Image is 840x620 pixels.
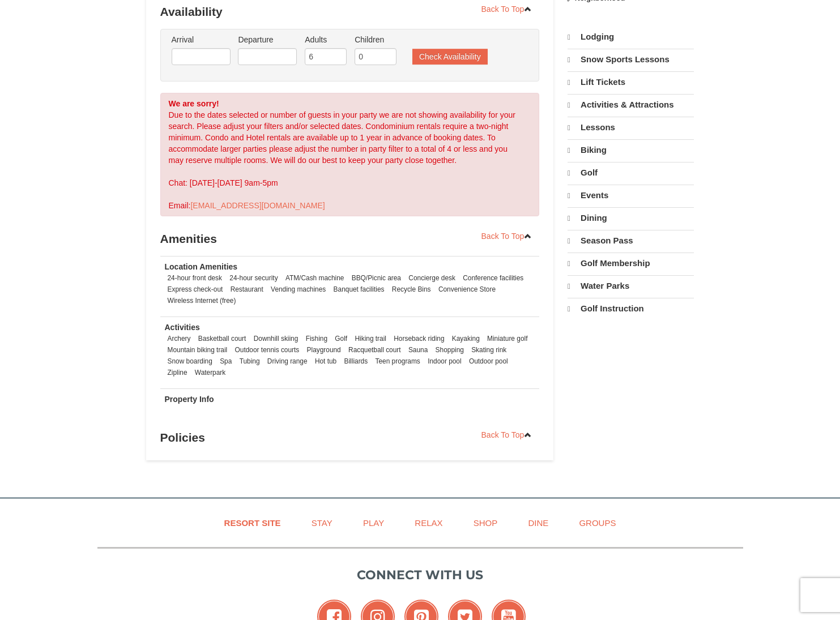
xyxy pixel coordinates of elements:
a: Golf Membership [568,253,694,274]
li: Conference facilities [460,272,526,284]
a: Groups [565,510,630,536]
a: Golf Instruction [568,298,694,319]
li: Spa [217,356,234,367]
h3: Availability [160,1,540,23]
li: Miniature golf [484,333,530,344]
a: Dine [514,510,562,536]
a: Play [349,510,398,536]
li: Hot tub [312,356,339,367]
strong: We are sorry! [169,99,219,108]
label: Adults [305,34,347,45]
li: Billiards [342,356,371,367]
li: 24-hour front desk [165,272,225,284]
li: Archery [165,333,194,344]
label: Arrival [172,34,231,45]
li: Waterpark [192,367,228,378]
a: Biking [568,139,694,161]
li: Horseback riding [391,333,447,344]
li: Express check-out [165,284,226,295]
a: Back To Top [474,426,540,443]
li: Restaurant [228,284,266,295]
a: Dining [568,207,694,229]
a: Water Parks [568,275,694,297]
li: Skating rink [468,344,509,356]
label: Departure [238,34,297,45]
a: Golf [568,162,694,183]
a: Events [568,185,694,206]
li: Concierge desk [406,272,458,284]
a: Resort Site [210,510,295,536]
li: Banquet facilities [331,284,387,295]
li: BBQ/Picnic area [349,272,404,284]
li: Shopping [433,344,467,356]
li: Zipline [165,367,190,378]
li: Teen programs [373,356,423,367]
a: Lodging [568,27,694,48]
h3: Policies [160,426,540,449]
li: Wireless Internet (free) [165,295,239,306]
li: Fishing [303,333,330,344]
a: Back To Top [474,1,540,18]
li: Tubing [237,356,263,367]
li: Racquetball court [346,344,404,356]
li: Downhill skiing [251,333,301,344]
button: Check Availability [412,49,488,65]
a: [EMAIL_ADDRESS][DOMAIN_NAME] [190,201,325,210]
li: Kayaking [449,333,483,344]
li: Sauna [406,344,430,356]
li: Indoor pool [425,356,464,367]
a: Activities & Attractions [568,94,694,116]
li: Playground [304,344,344,356]
li: Snow boarding [165,356,215,367]
strong: Location Amenities [165,262,238,271]
li: Outdoor tennis courts [232,344,302,356]
a: Back To Top [474,228,540,245]
a: Season Pass [568,230,694,251]
li: ATM/Cash machine [283,272,347,284]
li: Hiking trail [352,333,389,344]
li: Basketball court [195,333,249,344]
li: Driving range [265,356,310,367]
li: Convenience Store [436,284,498,295]
li: Outdoor pool [466,356,511,367]
a: Snow Sports Lessons [568,49,694,70]
li: 24-hour security [227,272,280,284]
p: Connect with us [97,566,743,584]
li: Vending machines [268,284,329,295]
strong: Property Info [165,395,214,404]
a: Relax [400,510,457,536]
a: Lift Tickets [568,71,694,93]
li: Mountain biking trail [165,344,231,356]
div: Due to the dates selected or number of guests in your party we are not showing availability for y... [160,93,540,216]
a: Lessons [568,117,694,138]
label: Children [355,34,396,45]
a: Stay [297,510,347,536]
li: Golf [332,333,350,344]
h3: Amenities [160,228,540,250]
li: Recycle Bins [389,284,434,295]
a: Shop [459,510,512,536]
strong: Activities [165,323,200,332]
